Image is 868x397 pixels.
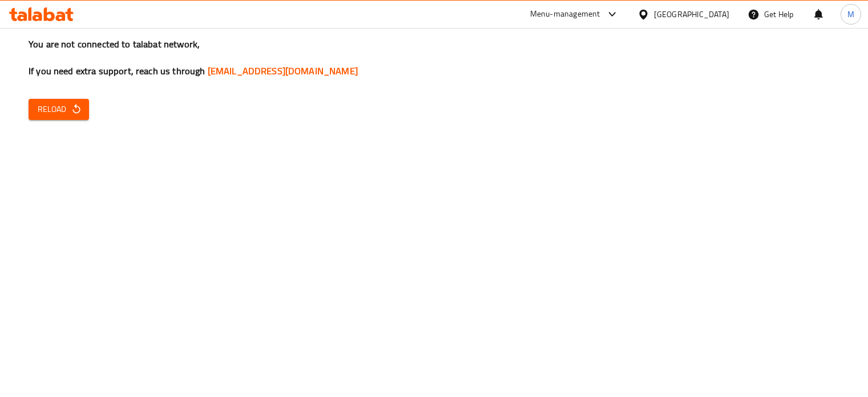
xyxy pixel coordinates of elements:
h3: You are not connected to talabat network, If you need extra support, reach us through [29,38,839,78]
a: [EMAIL_ADDRESS][DOMAIN_NAME] [208,62,358,79]
div: [GEOGRAPHIC_DATA] [654,8,729,21]
div: Menu-management [530,7,600,21]
button: Reload [29,99,89,120]
span: M [847,8,854,21]
span: Reload [38,102,80,117]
